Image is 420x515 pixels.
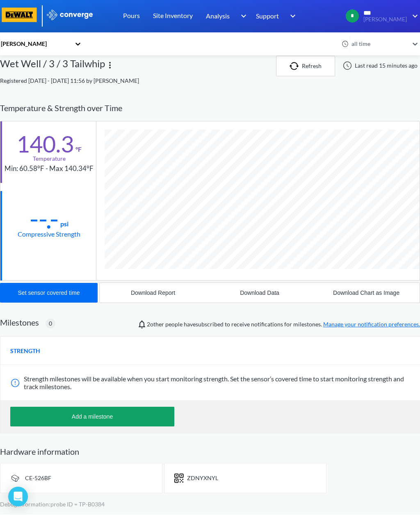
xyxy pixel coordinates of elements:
[147,321,164,328] span: Jason, Clay
[18,290,80,296] div: Set sensor covered time
[285,11,298,21] img: downArrow.svg
[407,11,420,21] img: downArrow.svg
[10,347,40,356] span: STRENGTH
[187,475,218,482] span: ZDNYXNYL
[290,62,302,71] img: icon-refresh.svg
[313,283,420,303] button: Download Chart as Image
[100,283,206,303] button: Download Report
[147,320,420,329] span: people have subscribed to receive notifications for milestones.
[240,290,279,296] div: Download Data
[46,10,94,21] img: logo_ewhite.svg
[105,61,115,71] img: more.svg
[25,475,51,482] span: CE-526BF
[8,487,28,507] div: Open Intercom Messenger
[235,11,249,21] img: downArrow.svg
[5,164,94,175] div: Min: 60.58°F - Max 140.34°F
[256,11,279,21] span: Support
[49,319,52,328] span: 0
[10,407,174,427] button: Add a milestone
[33,155,66,164] div: Temperature
[131,290,175,296] div: Download Report
[363,17,407,23] span: [PERSON_NAME]
[323,321,420,328] a: Manage your notification preferences.
[24,375,411,391] span: Strength milestones will be available when you start monitoring strength. Set the sensor’s covere...
[174,474,184,483] img: icon-short-text.svg
[18,229,80,239] div: Compressive Strength
[276,56,335,77] button: Refresh
[206,283,313,303] button: Download Data
[10,474,20,483] img: signal-icon.svg
[342,41,349,48] img: icon-clock.svg
[333,290,399,296] div: Download Chart as Image
[349,40,409,49] div: all time
[206,11,230,21] span: Analysis
[30,209,59,229] div: --.-
[16,134,74,155] div: 140.3
[137,320,147,330] img: notifications-icon.svg
[338,61,420,71] div: Last read 15 minutes ago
